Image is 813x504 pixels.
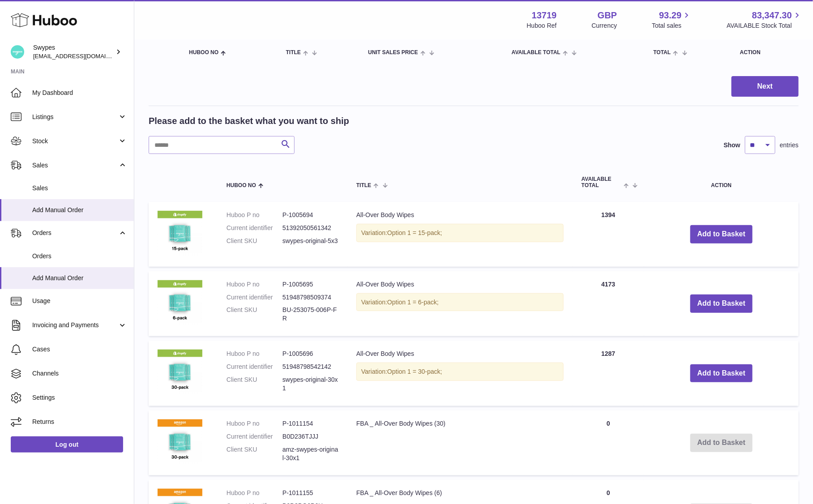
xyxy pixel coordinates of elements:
[652,9,692,30] a: 93.29 Total sales
[32,252,127,261] span: Orders
[32,274,127,282] span: Add Manual Order
[227,224,282,232] dt: Current identifier
[32,297,127,305] span: Usage
[690,295,753,313] button: Add to Basket
[282,432,338,441] dd: B0D236TJJJ
[573,202,644,267] td: 1394
[356,183,371,188] span: Title
[732,76,799,97] button: Next
[740,50,790,56] div: Action
[282,489,338,497] dd: P-1011155
[227,445,282,462] dt: Client SKU
[780,141,799,149] span: entries
[356,293,564,312] div: Variation:
[227,237,282,245] dt: Client SKU
[227,376,282,393] dt: Client SKU
[227,363,282,371] dt: Current identifier
[724,141,740,149] label: Show
[32,229,118,237] span: Orders
[387,368,442,375] span: Option 1 = 30-pack;
[356,363,564,381] div: Variation:
[282,419,338,428] dd: P-1011154
[356,224,564,242] div: Variation:
[282,224,338,232] dd: 51392050561342
[158,211,202,256] img: All-Over Body Wipes
[592,21,617,30] div: Currency
[32,161,118,170] span: Sales
[32,184,127,192] span: Sales
[282,376,338,393] dd: swypes-original-30x1
[598,9,617,21] strong: GBP
[32,369,127,378] span: Channels
[227,489,282,497] dt: Huboo P no
[286,50,301,56] span: Title
[282,445,338,462] dd: amz-swypes-original-30x1
[282,350,338,358] dd: P-1005696
[32,113,118,121] span: Listings
[32,418,127,426] span: Returns
[690,225,753,243] button: Add to Basket
[659,9,681,21] span: 93.29
[727,9,802,30] a: 83,347.30 AVAILABLE Stock Total
[32,89,127,97] span: My Dashboard
[387,229,442,236] span: Option 1 = 15-pack;
[32,321,118,329] span: Invoicing and Payments
[690,364,753,383] button: Add to Basket
[282,211,338,219] dd: P-1005694
[32,345,127,354] span: Cases
[32,393,127,402] span: Settings
[227,183,256,188] span: Huboo no
[368,50,418,56] span: Unit Sales Price
[158,350,202,394] img: All-Over Body Wipes
[227,350,282,358] dt: Huboo P no
[227,293,282,302] dt: Current identifier
[158,280,202,325] img: All-Over Body Wipes
[644,167,799,197] th: Action
[227,419,282,428] dt: Huboo P no
[227,432,282,441] dt: Current identifier
[282,293,338,302] dd: 51948798509374
[282,306,338,323] dd: BU-253075-006P-FR
[573,341,644,406] td: 1287
[227,280,282,289] dt: Huboo P no
[652,21,692,30] span: Total sales
[347,202,573,267] td: All-Over Body Wipes
[347,410,573,476] td: FBA _ All-Over Body Wipes (30)
[32,206,127,214] span: Add Manual Order
[33,52,132,60] span: [EMAIL_ADDRESS][DOMAIN_NAME]
[282,280,338,289] dd: P-1005695
[189,50,218,56] span: Huboo no
[32,137,118,145] span: Stock
[387,299,439,306] span: Option 1 = 6-pack;
[282,363,338,371] dd: 51948798542142
[582,176,621,188] span: AVAILABLE Total
[752,9,792,21] span: 83,347.30
[11,436,123,453] a: Log out
[727,21,802,30] span: AVAILABLE Stock Total
[512,50,561,56] span: AVAILABLE Total
[158,419,202,464] img: FBA _ All-Over Body Wipes (30)
[654,50,671,56] span: Total
[227,306,282,323] dt: Client SKU
[149,115,349,127] h2: Please add to the basket what you want to ship
[573,271,644,337] td: 4173
[11,45,24,59] img: hello@swypes.co.uk
[347,341,573,406] td: All-Over Body Wipes
[282,237,338,245] dd: swypes-original-5x3
[532,9,557,21] strong: 13719
[227,211,282,219] dt: Huboo P no
[527,21,557,30] div: Huboo Ref
[347,271,573,337] td: All-Over Body Wipes
[573,410,644,476] td: 0
[33,43,114,60] div: Swypes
